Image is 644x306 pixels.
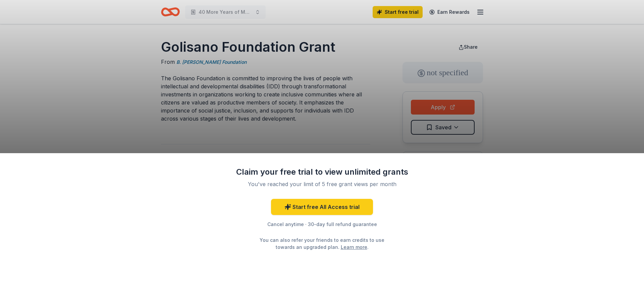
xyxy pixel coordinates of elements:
[235,220,409,228] div: Cancel anytime · 30-day full refund guarantee
[254,236,390,251] div: You can also refer your friends to earn credits to use towards an upgraded plan. .
[235,167,409,177] div: Claim your free trial to view unlimited grants
[341,244,367,251] a: Learn more
[271,199,373,215] a: Start free All Access trial
[243,180,401,188] div: You've reached your limit of 5 free grant views per month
